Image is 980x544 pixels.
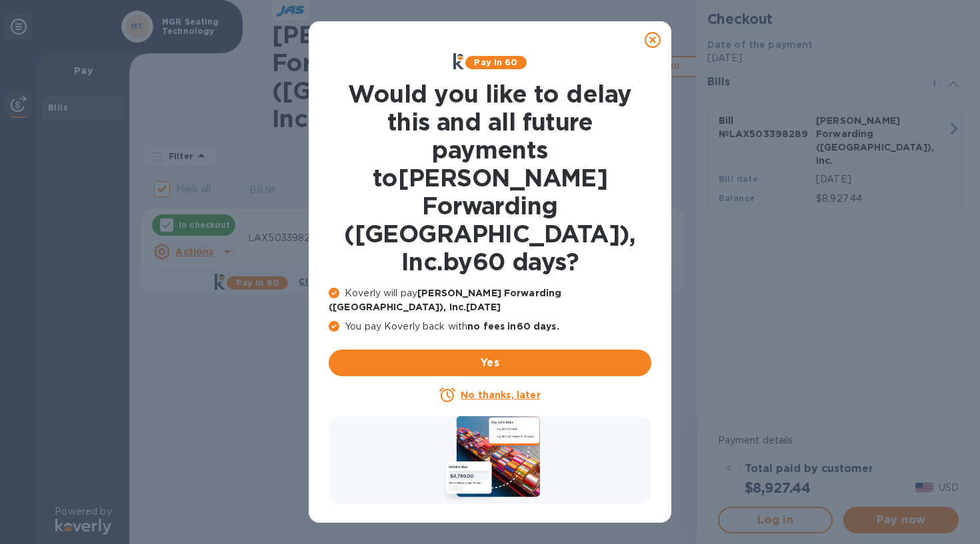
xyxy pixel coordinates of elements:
[339,355,641,371] span: Yes
[329,320,651,334] p: You pay Koverly back with
[329,288,561,312] b: [PERSON_NAME] Forwarding ([GEOGRAPHIC_DATA]), Inc. [DATE]
[474,57,517,67] b: Pay in 60
[329,80,651,276] h1: Would you like to delay this and all future payments to [PERSON_NAME] Forwarding ([GEOGRAPHIC_DAT...
[461,390,540,400] u: No thanks, later
[467,321,559,332] b: no fees in 60 days .
[329,286,651,314] p: Koverly will pay
[329,350,651,376] button: Yes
